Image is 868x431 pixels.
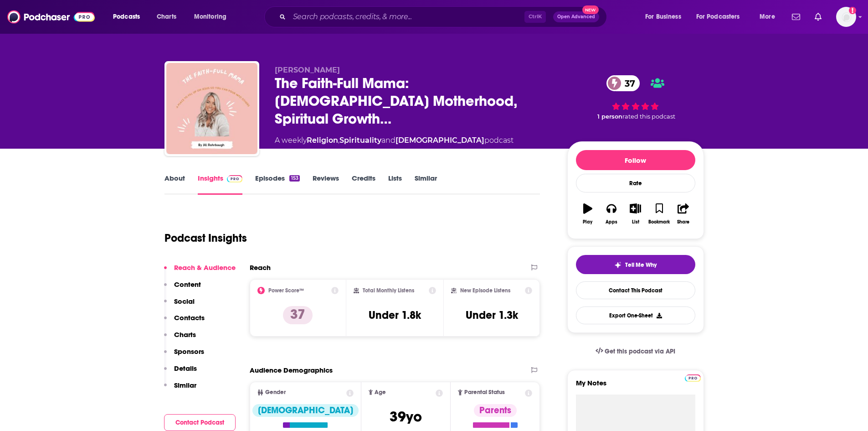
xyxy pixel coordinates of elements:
p: Social [174,297,195,306]
a: Reviews [313,174,339,195]
img: Podchaser Pro [685,374,701,382]
button: Content [164,280,201,297]
p: Similar [174,381,196,389]
div: A weekly podcast [275,135,514,146]
a: Spirituality [339,136,381,145]
p: 37 [283,306,313,324]
button: open menu [188,10,238,24]
span: Podcasts [113,10,140,23]
span: [PERSON_NAME] [275,66,340,74]
span: Ctrl K [524,11,546,23]
button: Open AdvancedNew [553,11,599,22]
button: Bookmark [647,197,671,230]
div: Rate [576,174,695,192]
div: Search podcasts, credits, & more... [273,6,616,27]
a: Similar [415,174,437,195]
div: 153 [289,175,299,182]
span: Open Advanced [557,15,595,19]
a: Get this podcast via API [588,340,683,363]
input: Search podcasts, credits, & more... [289,10,524,24]
a: Pro website [685,373,701,382]
button: open menu [753,10,786,24]
div: List [632,219,639,225]
button: Similar [164,381,196,398]
a: Lists [388,174,402,195]
div: Parents [474,404,517,417]
h1: Podcast Insights [164,231,247,245]
button: Charts [164,330,196,347]
span: More [760,10,775,23]
button: Reach & Audience [164,263,236,280]
button: open menu [107,10,152,24]
button: Social [164,297,195,314]
h2: Audience Demographics [250,366,333,374]
span: 1 person [597,113,622,120]
h2: Power Score™ [268,287,304,294]
a: InsightsPodchaser Pro [198,174,243,195]
span: rated this podcast [622,113,675,120]
img: Podchaser - Follow, Share and Rate Podcasts [7,8,95,26]
a: Show notifications dropdown [788,9,804,25]
img: User Profile [836,7,856,27]
label: My Notes [576,379,695,395]
div: Apps [606,219,617,225]
span: Parental Status [464,389,505,395]
button: open menu [690,10,753,24]
a: 37 [606,75,640,91]
span: For Business [645,10,681,23]
span: 37 [616,75,640,91]
span: and [381,136,395,145]
div: Bookmark [648,219,670,225]
p: Content [174,280,201,289]
button: List [623,197,647,230]
a: Credits [352,174,375,195]
span: , [338,136,339,145]
h3: Under 1.3k [466,308,518,322]
p: Reach & Audience [174,263,236,272]
button: Play [576,197,600,230]
div: Share [677,219,689,225]
a: [DEMOGRAPHIC_DATA] [395,136,484,145]
p: Contacts [174,313,205,322]
button: Follow [576,150,695,170]
h3: Under 1.8k [369,308,421,322]
a: Charts [151,10,182,24]
span: Tell Me Why [625,261,657,269]
button: Apps [600,197,623,230]
button: Contact Podcast [164,414,236,431]
img: Podchaser Pro [227,175,243,182]
img: The Faith-Full Mama: Christian Motherhood, Spiritual Growth, Stay At Home Mom, Time Management [166,63,257,154]
div: 37 1 personrated this podcast [567,66,704,130]
span: Age [375,389,386,395]
button: tell me why sparkleTell Me Why [576,255,695,274]
h2: Total Monthly Listens [363,287,414,294]
button: Share [671,197,695,230]
button: open menu [639,10,693,24]
a: Contact This Podcast [576,281,695,299]
span: New [582,5,599,14]
button: Sponsors [164,347,204,364]
span: Charts [157,10,176,23]
a: Show notifications dropdown [811,9,825,25]
p: Charts [174,330,196,339]
a: Religion [307,136,338,145]
button: Details [164,364,197,381]
button: Contacts [164,313,205,330]
button: Show profile menu [836,7,856,27]
span: 39 yo [390,408,422,426]
p: Details [174,364,197,373]
p: Sponsors [174,347,204,356]
div: Play [583,219,592,225]
span: Monitoring [194,10,226,23]
span: Gender [265,389,286,395]
span: Get this podcast via API [605,348,675,355]
img: tell me why sparkle [614,261,621,269]
a: Episodes153 [255,174,299,195]
span: For Podcasters [696,10,740,23]
svg: Add a profile image [849,7,856,14]
button: Export One-Sheet [576,306,695,324]
h2: Reach [250,263,271,272]
div: [DEMOGRAPHIC_DATA] [252,404,359,417]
